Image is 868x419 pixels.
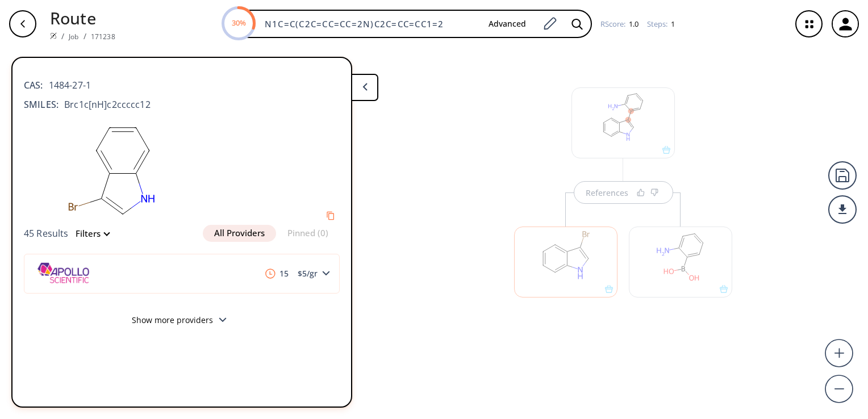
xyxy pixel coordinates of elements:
div: RScore : [600,20,639,28]
div: Steps : [647,20,675,28]
li: / [61,30,64,42]
img: apollo-scientific [34,255,101,292]
b: CAS: [24,78,43,92]
span: 45 Results [24,227,69,240]
button: All Providers [203,225,276,242]
li: / [84,30,86,42]
img: Spaya logo [50,32,57,39]
a: 171238 [91,32,115,41]
button: Copy to clipboard [322,207,340,225]
p: Route [50,6,115,30]
a: Job [69,32,78,41]
button: Show more providers [24,308,340,335]
button: Pinned (0) [276,225,340,242]
span: Brc1c[nH]c2ccccc12 [59,98,151,111]
span: 1484-27-1 [43,78,91,92]
svg: Brc1c[nH]c2ccccc12 [24,117,200,225]
b: SMILES: [24,98,59,111]
img: clock [265,269,276,279]
button: Advanced [479,14,535,35]
span: 1.0 [627,19,639,29]
text: 30% [231,18,245,28]
span: 1 [669,19,675,29]
span: 15 [261,269,293,279]
span: $ 5 /gr [293,270,322,278]
button: Filters [69,229,109,238]
input: Enter SMILES [258,18,479,30]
